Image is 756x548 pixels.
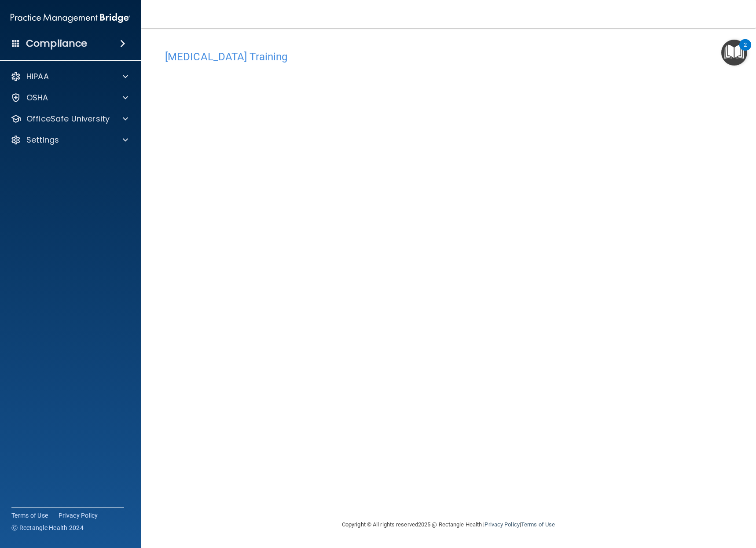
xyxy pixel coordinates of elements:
a: Privacy Policy [59,511,98,520]
iframe: covid-19 [165,67,605,338]
button: Open Resource Center, 2 new notifications [721,40,747,66]
div: Copyright © All rights reserved 2025 @ Rectangle Health | | [288,511,609,539]
p: OfficeSafe University [26,114,110,124]
a: Settings [11,135,128,145]
a: HIPAA [11,71,128,82]
p: OSHA [26,92,48,103]
a: Terms of Use [521,521,555,528]
a: Privacy Policy [484,521,519,528]
h4: Compliance [26,37,87,50]
p: Settings [26,135,59,145]
img: PMB logo [11,9,130,27]
div: 2 [744,45,747,56]
a: OfficeSafe University [11,114,128,124]
p: HIPAA [26,71,49,82]
a: Terms of Use [11,511,48,520]
span: Ⓒ Rectangle Health 2024 [11,523,84,532]
a: OSHA [11,92,128,103]
h4: [MEDICAL_DATA] Training [165,51,732,63]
